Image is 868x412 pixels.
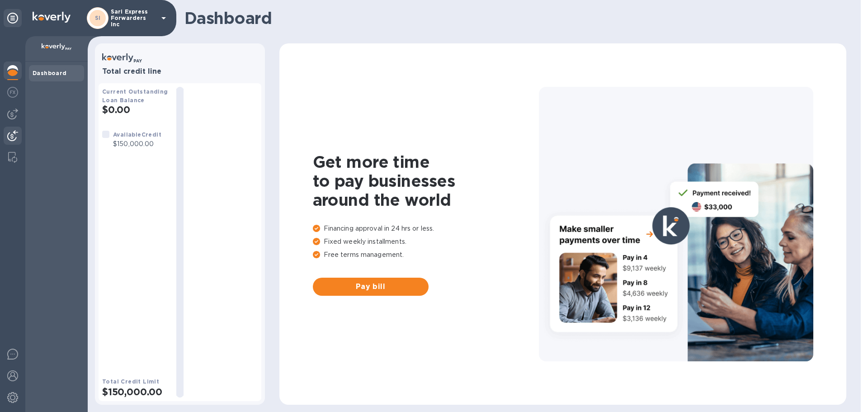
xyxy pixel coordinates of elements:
h1: Dashboard [184,9,842,28]
h2: $150,000.00 [102,386,169,398]
p: Free terms management. [313,250,539,260]
h3: Total credit line [102,67,258,76]
b: Total Credit Limit [102,378,159,385]
h1: Get more time to pay businesses around the world [313,152,539,209]
p: Fixed weekly installments. [313,237,539,246]
img: Logo [33,12,71,23]
button: Pay bill [313,278,429,296]
p: Sari Express Forwarders Inc [111,9,156,28]
span: Pay bill [320,281,421,292]
p: Financing approval in 24 hrs or less. [313,224,539,233]
h2: $0.00 [102,104,169,115]
p: $150,000.00 [113,139,161,149]
b: Dashboard [33,70,67,76]
b: SI [95,14,101,21]
div: Unpin categories [4,9,22,27]
img: Foreign exchange [7,87,18,98]
b: Current Outstanding Loan Balance [102,88,168,104]
b: Available Credit [113,131,161,138]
